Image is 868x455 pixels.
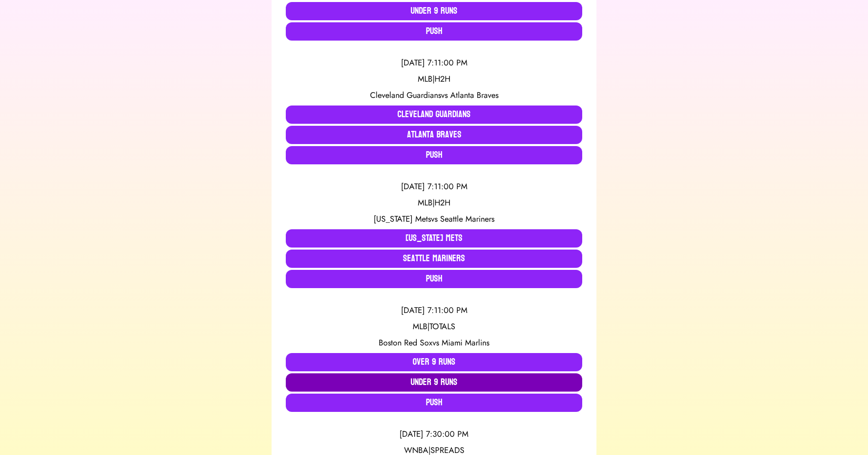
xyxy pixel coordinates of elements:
[286,428,582,440] div: [DATE] 7:30:00 PM
[286,197,582,209] div: MLB | H2H
[286,213,582,225] div: vs
[286,181,582,193] div: [DATE] 7:11:00 PM
[286,146,582,164] button: Push
[440,213,494,225] span: Seattle Mariners
[286,89,582,101] div: vs
[286,126,582,144] button: Atlanta Braves
[286,270,582,288] button: Push
[286,321,582,333] div: MLB | TOTALS
[286,57,582,69] div: [DATE] 7:11:00 PM
[374,213,431,225] span: [US_STATE] Mets
[450,89,498,101] span: Atlanta Braves
[286,250,582,268] button: Seattle Mariners
[286,353,582,371] button: Over 9 Runs
[286,2,582,20] button: Under 9 Runs
[286,73,582,85] div: MLB | H2H
[286,22,582,41] button: Push
[286,394,582,412] button: Push
[442,337,489,348] span: Miami Marlins
[286,229,582,248] button: [US_STATE] Mets
[286,373,582,392] button: Under 9 Runs
[379,337,432,348] span: Boston Red Sox
[286,337,582,349] div: vs
[370,89,441,101] span: Cleveland Guardians
[286,304,582,317] div: [DATE] 7:11:00 PM
[286,106,582,124] button: Cleveland Guardians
